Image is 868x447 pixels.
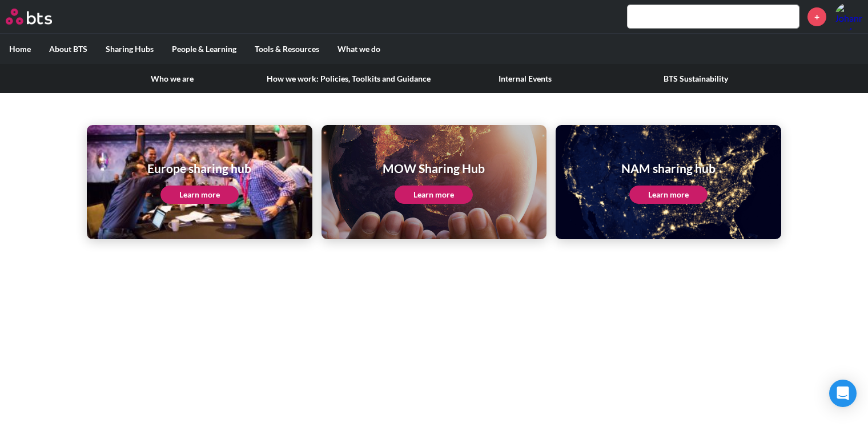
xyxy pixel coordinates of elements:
h1: MOW Sharing Hub [383,160,485,176]
label: Sharing Hubs [97,34,163,64]
img: BTS Logo [6,9,52,25]
a: Learn more [629,186,708,204]
a: Learn more [160,186,239,204]
label: Tools & Resources [246,34,328,64]
a: Profile [835,3,862,30]
a: Learn more [395,186,473,204]
a: Go home [6,9,73,25]
div: Open Intercom Messenger [829,380,857,407]
label: What we do [328,34,389,64]
img: Johanna Lindquist [835,3,862,30]
label: People & Learning [163,34,246,64]
h1: Europe sharing hub [147,160,251,176]
a: + [807,7,826,26]
h1: NAM sharing hub [621,160,716,176]
label: About BTS [40,34,97,64]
